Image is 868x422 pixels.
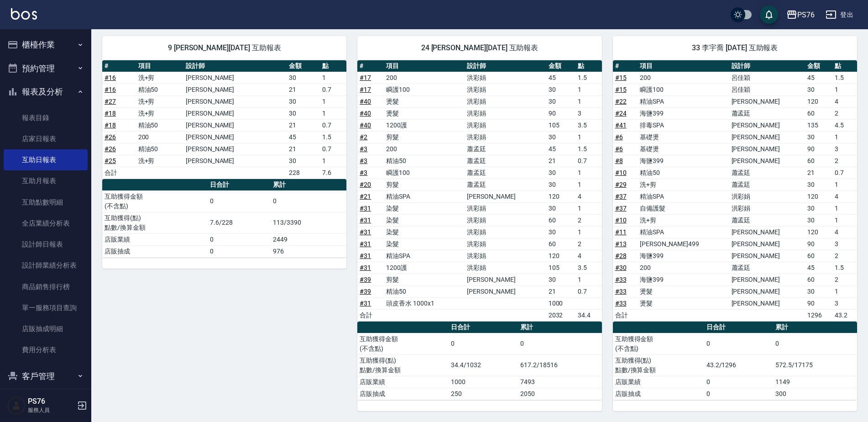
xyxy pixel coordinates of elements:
[546,60,575,72] th: 金額
[832,226,857,238] td: 4
[638,250,729,262] td: 海鹽399
[360,240,371,248] a: #31
[729,167,805,179] td: 蕭孟廷
[105,133,116,141] a: #26
[615,98,627,105] a: #22
[832,274,857,285] td: 2
[615,216,627,224] a: #10
[465,274,546,285] td: [PERSON_NAME]
[465,262,546,274] td: 洪彩娟
[729,119,805,131] td: [PERSON_NAME]
[360,193,371,200] a: #21
[575,190,602,202] td: 4
[575,179,602,190] td: 1
[360,228,371,236] a: #31
[136,143,183,155] td: 精油50
[575,60,602,72] th: 點
[465,155,546,167] td: 蕭孟廷
[615,169,627,176] a: #10
[797,9,815,21] div: PS76
[575,238,602,250] td: 2
[546,214,575,226] td: 60
[729,238,805,250] td: [PERSON_NAME]
[638,72,729,84] td: 200
[183,60,287,72] th: 設計師
[729,202,805,214] td: 洪彩娟
[28,397,74,406] h5: PS76
[102,245,208,257] td: 店販抽成
[615,181,627,188] a: #29
[832,238,857,250] td: 3
[615,133,623,141] a: #6
[102,233,208,245] td: 店販業績
[546,285,575,297] td: 21
[575,131,602,143] td: 1
[638,285,729,297] td: 燙髮
[4,234,88,255] a: 設計師日報表
[183,131,287,143] td: [PERSON_NAME]
[638,262,729,274] td: 200
[546,250,575,262] td: 120
[638,179,729,190] td: 洗+剪
[360,133,367,141] a: #2
[615,228,627,236] a: #11
[360,157,367,164] a: #3
[546,119,575,131] td: 105
[102,60,346,179] table: a dense table
[4,388,88,411] button: 商品管理
[183,107,287,119] td: [PERSON_NAME]
[783,5,818,24] button: PS76
[832,262,857,274] td: 1.5
[4,170,88,191] a: 互助月報表
[832,285,857,297] td: 1
[805,226,832,238] td: 120
[465,226,546,238] td: 洪彩娟
[320,131,346,143] td: 1.5
[208,233,271,245] td: 0
[360,288,371,295] a: #39
[729,95,805,107] td: [PERSON_NAME]
[805,72,832,84] td: 45
[360,98,371,105] a: #40
[638,167,729,179] td: 精油50
[832,202,857,214] td: 1
[208,179,271,191] th: 日合計
[832,131,857,143] td: 1
[384,250,465,262] td: 精油SPA
[102,179,346,258] table: a dense table
[805,274,832,285] td: 60
[575,143,602,155] td: 1.5
[287,107,320,119] td: 30
[729,250,805,262] td: [PERSON_NAME]
[575,84,602,95] td: 1
[615,252,627,259] a: #28
[287,72,320,84] td: 30
[271,212,346,233] td: 113/3390
[638,84,729,95] td: 瞬護100
[7,396,26,415] img: Person
[465,179,546,190] td: 蕭孟廷
[465,167,546,179] td: 蕭孟廷
[465,143,546,155] td: 蕭孟廷
[729,297,805,309] td: [PERSON_NAME]
[546,202,575,214] td: 30
[360,205,371,212] a: #31
[287,155,320,167] td: 30
[832,84,857,95] td: 1
[832,60,857,72] th: 點
[546,155,575,167] td: 21
[546,238,575,250] td: 60
[360,276,371,283] a: #39
[136,155,183,167] td: 洗+剪
[208,190,271,212] td: 0
[287,60,320,72] th: 金額
[465,84,546,95] td: 洪彩娟
[624,43,846,53] span: 33 李宇喬 [DATE] 互助報表
[546,226,575,238] td: 30
[384,226,465,238] td: 染髮
[105,86,116,93] a: #16
[613,60,638,72] th: #
[805,95,832,107] td: 120
[546,72,575,84] td: 45
[384,190,465,202] td: 精油SPA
